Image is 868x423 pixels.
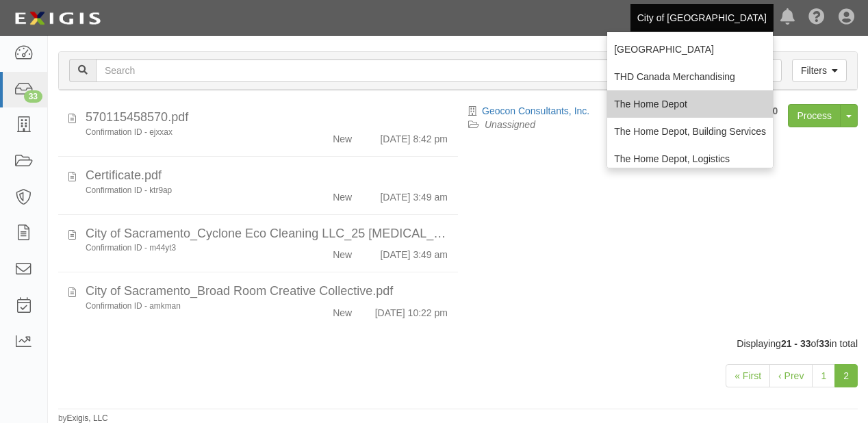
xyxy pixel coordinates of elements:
a: Unassigned [485,119,535,130]
div: Certificate.pdf [86,167,448,185]
div: Confirmation ID - amkman [86,300,288,312]
div: [DATE] 3:49 am [380,185,448,204]
div: Displaying of in total [48,337,868,350]
div: New [333,127,352,146]
a: « First [726,364,770,387]
a: City of [GEOGRAPHIC_DATA] [630,4,774,31]
a: Process [788,104,841,127]
div: City of Sacramento_Broad Room Creative Collective.pdf [86,283,448,300]
div: 570115458570.pdf [86,109,448,127]
a: Filters [792,59,847,82]
a: The Home Depot, Logistics [607,145,773,172]
b: 21 - 33 [781,338,811,349]
a: 2 [834,364,858,387]
a: THD Canada Merchandising [607,63,773,90]
input: Search [96,59,654,82]
i: Help Center - Complianz [808,10,825,26]
a: The Home Depot, Building Services [607,118,773,145]
div: New [333,185,352,204]
div: [DATE] 10:22 pm [375,300,448,320]
div: Confirmation ID - ejxxax [86,127,288,138]
div: 33 [24,90,42,103]
div: Confirmation ID - ktr9ap [86,185,288,196]
div: New [333,242,352,261]
div: [DATE] 8:42 pm [380,127,448,146]
a: ‹ Prev [769,364,813,387]
b: 0 [773,105,778,116]
a: The Home Depot [607,90,773,118]
a: [GEOGRAPHIC_DATA] [607,36,773,63]
div: Confirmation ID - m44yt3 [86,242,288,254]
div: [DATE] 3:49 am [380,242,448,261]
a: Geocon Consultants, Inc. [482,105,589,116]
a: Exigis, LLC [67,413,108,423]
div: City of Sacramento_Cyclone Eco Cleaning LLC_25 GLIA BAUT EQFL EXLI 25_9-19-2025_1674483249.pdf [86,225,448,243]
div: New [333,300,352,320]
b: 33 [819,338,830,349]
img: logo-5460c22ac91f19d4615b14bd174203de0afe785f0fc80cf4dbbc73dc1793850b.png [10,6,105,31]
a: 1 [812,364,835,387]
